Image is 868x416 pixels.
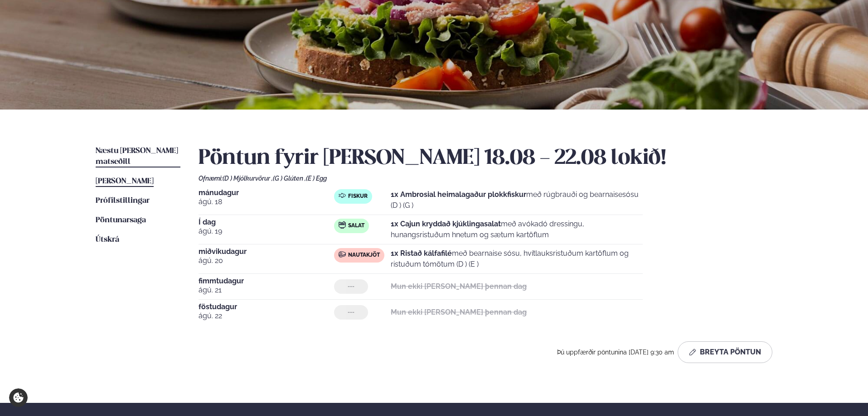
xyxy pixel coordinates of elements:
[223,175,273,182] span: (D ) Mjólkurvörur ,
[96,234,119,245] a: Útskrá
[339,251,346,258] img: beef.svg
[96,236,119,244] span: Útskrá
[391,220,501,228] strong: 1x Cajun kryddað kjúklingasalat
[96,215,146,226] a: Pöntunarsaga
[391,189,643,211] p: með rúgbrauði og bearnaisesósu (D ) (G )
[348,193,368,200] span: Fiskur
[199,303,334,311] span: föstudagur
[199,248,334,255] span: miðvikudagur
[96,147,178,166] span: Næstu [PERSON_NAME] matseðill
[199,285,334,296] span: ágú. 21
[678,341,772,363] button: Breyta Pöntun
[199,196,334,207] span: ágú. 18
[199,255,334,266] span: ágú. 20
[199,175,772,182] div: Ofnæmi:
[348,222,364,230] span: Salat
[199,226,334,237] span: ágú. 19
[199,146,772,171] h2: Pöntun fyrir [PERSON_NAME] 18.08 - 22.08 lokið!
[9,388,28,407] a: Cookie settings
[273,175,306,182] span: (G ) Glúten ,
[339,192,346,199] img: fish.svg
[199,277,334,285] span: fimmtudagur
[96,146,180,167] a: Næstu [PERSON_NAME] matseðill
[96,216,146,224] span: Pöntunarsaga
[391,219,643,240] p: með avókadó dressingu, hunangsristuðum hnetum og sætum kartöflum
[391,249,452,258] strong: 1x Ristað kálfafilé
[391,308,527,316] strong: Mun ekki [PERSON_NAME] þennan dag
[199,311,334,321] span: ágú. 22
[96,197,150,205] span: Prófílstillingar
[339,221,346,229] img: salad.svg
[391,190,526,199] strong: 1x Ambrosial heimalagaður plokkfiskur
[391,248,643,270] p: með bearnaise sósu, hvítlauksristuðum kartöflum og ristuðum tómötum (D ) (E )
[348,309,354,316] span: ---
[96,177,154,185] span: [PERSON_NAME]
[557,349,674,356] span: Þú uppfærðir pöntunina [DATE] 9:30 am
[199,189,334,196] span: mánudagur
[199,219,334,226] span: Í dag
[348,283,354,290] span: ---
[391,282,527,291] strong: Mun ekki [PERSON_NAME] þennan dag
[348,252,380,259] span: Nautakjöt
[96,196,150,206] a: Prófílstillingar
[96,176,154,187] a: [PERSON_NAME]
[306,175,327,182] span: (E ) Egg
